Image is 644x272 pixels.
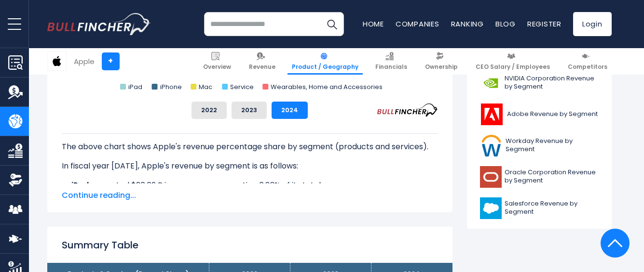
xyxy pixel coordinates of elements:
[568,63,607,71] span: Competitors
[48,52,66,70] img: AAPL logo
[288,48,363,75] a: Product / Geography
[62,180,438,191] li: generated $26.69 B in revenue, representing 6.83% of its total revenue.
[480,72,502,94] img: NVDA logo
[363,19,384,29] a: Home
[474,164,604,190] a: Oracle Corporation Revenue by Segment
[573,12,612,36] a: Login
[192,102,227,119] button: 2022
[199,48,235,75] a: Overview
[199,82,212,91] text: Mac
[47,13,151,35] img: bullfincher logo
[396,19,439,29] a: Companies
[47,13,151,35] a: Go to homepage
[62,190,438,201] span: Continue reading...
[421,48,462,75] a: Ownership
[271,82,383,91] text: Wearables, Home and Accessories
[232,102,267,119] button: 2023
[425,63,458,71] span: Ownership
[62,160,438,172] p: In fiscal year [DATE], Apple's revenue by segment is as follows:
[451,19,484,29] a: Ranking
[480,135,503,156] img: WDAY logo
[474,132,604,159] a: Workday Revenue by Segment
[292,63,358,71] span: Product / Geography
[563,48,612,75] a: Competitors
[62,141,438,153] p: The above chart shows Apple's revenue percentage share by segment (products and services).
[249,63,275,71] span: Revenue
[245,48,280,75] a: Revenue
[471,48,554,75] a: CEO Salary / Employees
[128,82,142,91] text: iPad
[474,101,604,128] a: Adobe Revenue by Segment
[102,52,120,70] a: +
[230,82,254,91] text: Service
[203,63,231,71] span: Overview
[71,180,89,191] b: iPad
[474,195,604,221] a: Salesforce Revenue by Segment
[527,19,562,29] a: Register
[474,70,604,96] a: NVIDIA Corporation Revenue by Segment
[507,110,598,118] span: Adobe Revenue by Segment
[74,56,95,67] div: Apple
[505,200,599,216] span: Salesforce Revenue by Segment
[272,102,308,119] button: 2024
[495,19,516,29] a: Blog
[480,166,502,188] img: ORCL logo
[480,197,502,219] img: CRM logo
[506,137,598,154] span: Workday Revenue by Segment
[505,168,599,185] span: Oracle Corporation Revenue by Segment
[371,48,411,75] a: Financials
[505,75,599,91] span: NVIDIA Corporation Revenue by Segment
[476,63,550,71] span: CEO Salary / Employees
[320,12,344,36] button: Search
[375,63,407,71] span: Financials
[8,173,23,187] img: Ownership
[160,82,181,91] text: iPhone
[62,238,438,252] h2: Summary Table
[480,104,504,125] img: ADBE logo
